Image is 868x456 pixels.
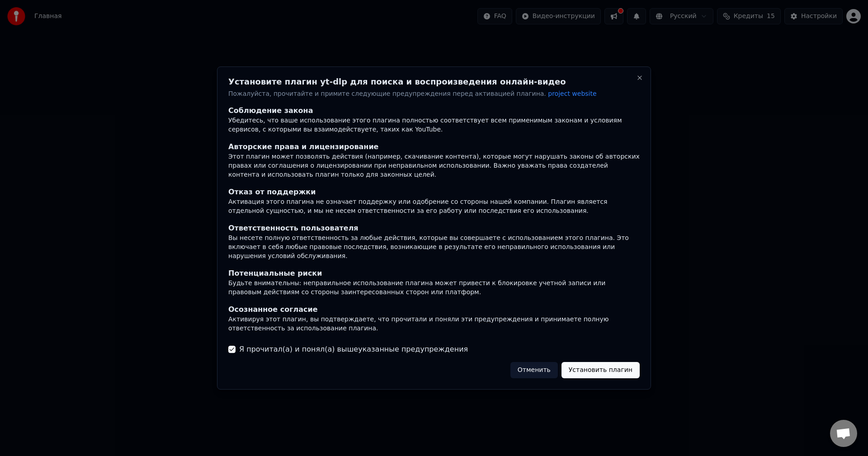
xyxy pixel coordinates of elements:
[228,89,640,99] p: Пожалуйста, прочитайте и примите следующие предупреждения перед активацией плагина.
[548,90,596,97] span: project website
[228,153,640,180] div: Этот плагин может позволять действия (например, скачивание контента), которые могут нарушать зако...
[228,234,640,261] div: Вы несете полную ответственность за любые действия, которые вы совершаете с использованием этого ...
[561,362,640,378] button: Установить плагин
[228,304,640,315] div: Осознанное согласие
[228,223,640,234] div: Ответственность пользователя
[228,279,640,297] div: Будьте внимательны: неправильное использование плагина может привести к блокировке учетной записи...
[228,117,640,135] div: Убедитесь, что ваше использование этого плагина полностью соответствует всем применимым законам и...
[228,315,640,333] div: Активируя этот плагин, вы подтверждаете, что прочитали и поняли эти предупреждения и принимаете п...
[228,187,640,198] div: Отказ от поддержки
[228,198,640,216] div: Активация этого плагина не означает поддержку или одобрение со стороны нашей компании. Плагин явл...
[510,362,558,378] button: Отменить
[228,142,640,153] div: Авторские права и лицензирование
[239,344,468,355] label: Я прочитал(а) и понял(а) вышеуказанные предупреждения
[228,78,640,86] h2: Установите плагин yt-dlp для поиска и воспроизведения онлайн-видео
[228,268,640,279] div: Потенциальные риски
[228,106,640,117] div: Соблюдение закона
